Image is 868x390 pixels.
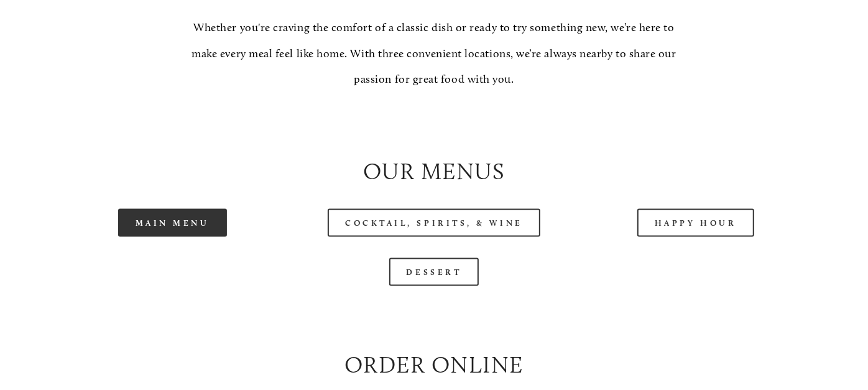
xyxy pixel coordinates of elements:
a: Dessert [389,258,479,286]
h2: Order Online [52,350,816,382]
h2: Our Menus [52,156,816,188]
a: Cocktail, Spirits, & Wine [328,209,540,237]
a: Happy Hour [637,209,754,237]
a: Main Menu [118,209,227,237]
